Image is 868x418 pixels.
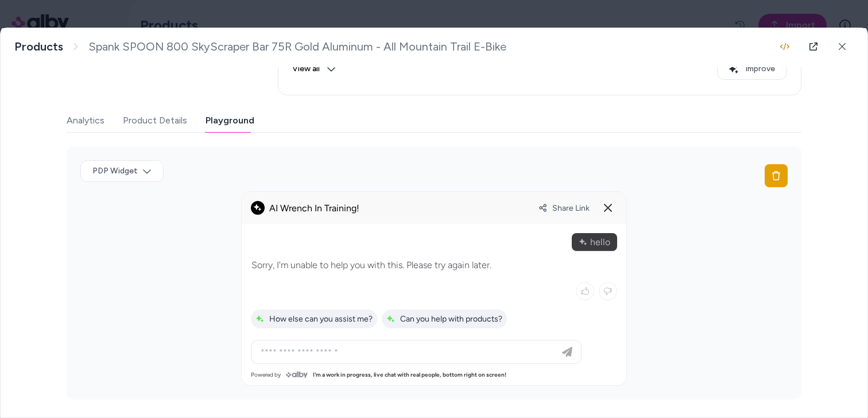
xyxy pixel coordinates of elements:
[292,58,336,80] button: View all
[88,40,506,54] span: Spank SPOON 800 SkyScraper Bar 75R Gold Aluminum - All Mountain Trail E-Bike
[206,109,254,132] button: Playground
[92,165,138,177] span: PDP Widget
[717,58,787,80] button: Improve
[14,40,506,54] nav: breadcrumb
[80,160,164,182] button: PDP Widget
[123,109,187,132] button: Product Details
[14,40,63,54] a: Products
[67,109,104,132] button: Analytics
